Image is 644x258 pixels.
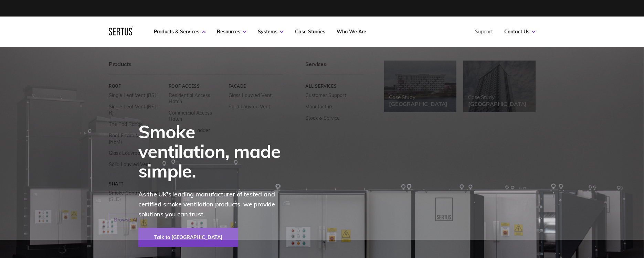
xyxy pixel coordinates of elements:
[168,92,223,105] a: Residential Access Hatch
[109,61,283,75] div: Products
[168,110,223,122] a: Commercial Access Hatch
[217,29,246,35] a: Resources
[475,29,493,35] a: Support
[109,150,152,156] a: Glass Louvred Vent
[305,104,334,110] a: Manufacture
[228,104,270,110] a: Solid Louvred Vent
[109,132,163,145] a: Roof Enviro Module (REM)
[463,61,536,112] a: Case Study[GEOGRAPHIC_DATA]
[305,92,346,98] a: Customer Support
[295,29,325,35] a: Case Studies
[305,115,340,121] a: Stock & Service
[228,84,283,89] a: Facade
[258,29,284,35] a: Systems
[168,127,210,133] a: Concertina Ladder
[228,92,271,98] a: Glass Louvred Vent
[468,94,527,100] div: Case Study
[504,29,536,35] a: Contact Us
[389,100,447,107] div: [GEOGRAPHIC_DATA]
[109,92,159,98] a: Single Leaf Vent (RSL)
[168,84,223,89] a: Roof Access
[520,178,644,258] iframe: Chat Widget
[109,84,163,89] a: Roof
[109,121,143,127] a: The Pod Range
[109,214,144,226] a: Browse All
[384,61,456,112] a: Case Study[GEOGRAPHIC_DATA]
[305,84,363,89] a: All services
[109,190,163,202] a: Smoke Control Damper (SLD)
[109,161,150,168] a: Solid Louvred Vent
[154,29,205,35] a: Products & Services
[305,61,363,75] div: Services
[109,104,163,116] a: Single Leaf Vent (RSL-R)
[389,94,447,100] div: Case Study
[109,181,163,186] a: Shaft
[337,29,366,35] a: Who We Are
[468,100,527,107] div: [GEOGRAPHIC_DATA]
